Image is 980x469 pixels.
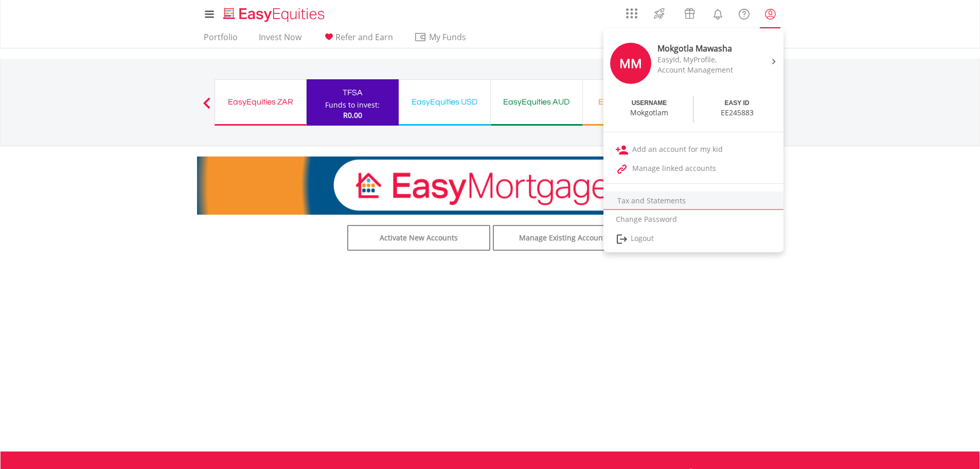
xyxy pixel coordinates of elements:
a: Tax and Statements [603,192,783,210]
div: EasyEquities ZAR [221,95,300,109]
img: EasyEquities_Logo.png [221,6,329,23]
a: My Profile [757,3,783,25]
img: grid-menu-icon.svg [626,8,637,19]
div: MM [610,43,651,84]
div: EasyEquities AUD [497,95,576,109]
img: thrive-v2.svg [651,5,668,22]
div: EasyEquities USD [405,95,484,109]
a: Manage linked accounts [603,159,783,178]
a: Vouchers [674,3,705,22]
a: Home page [219,3,329,23]
div: EasyId, MyProfile, [657,55,744,65]
a: MM Mokgotla Mawasha EasyId, MyProfile, Account Management USERNAME Mokgotlam EASY ID EE245883 [603,31,783,127]
div: EASY ID [725,99,750,108]
div: Account Management [657,65,744,75]
a: Refer and Earn [318,32,397,48]
div: USERNAME [632,99,667,108]
div: Funds to invest: [325,100,380,110]
span: R0.00 [343,110,362,120]
img: EasyMortage Promotion Banner [197,157,783,215]
a: Activate New Accounts [347,225,490,251]
div: Mokgotla Mawasha [657,43,744,55]
button: Previous [197,102,217,113]
a: AppsGrid [619,3,644,19]
img: vouchers-v2.svg [681,5,698,22]
a: Change Password [603,210,783,229]
div: EasyEquities RA [589,95,668,109]
a: Add an account for my kid [603,140,783,159]
a: Logout [603,229,783,250]
div: TFSA [313,85,393,100]
a: Portfolio [200,32,242,48]
a: Notifications [705,3,731,23]
span: My Funds [414,30,482,44]
div: EE245883 [721,108,754,118]
span: Refer and Earn [335,31,393,43]
a: FAQ's and Support [731,3,757,23]
div: Mokgotlam [630,108,668,118]
a: Manage Existing Accounts [493,225,636,251]
a: Invest Now [255,32,306,48]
